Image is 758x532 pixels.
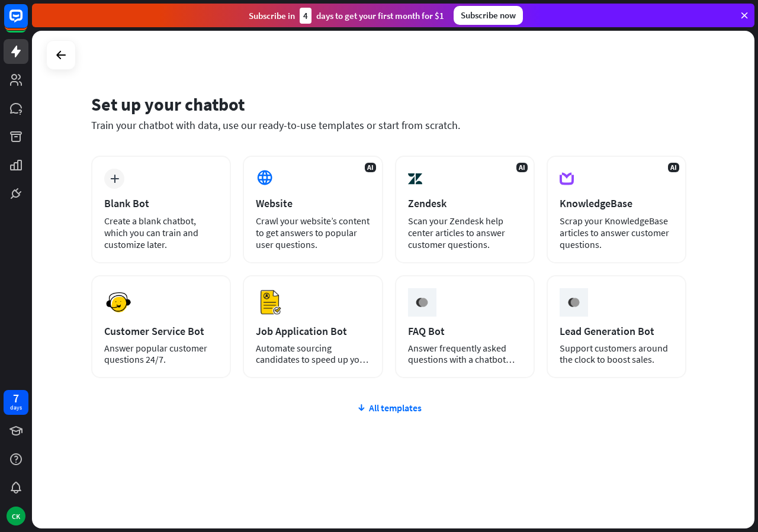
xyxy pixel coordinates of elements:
div: Subscribe now [454,6,523,25]
div: Subscribe in days to get your first month for $1 [249,8,444,24]
div: 7 [13,393,19,404]
div: 4 [300,8,311,24]
div: days [10,404,22,412]
div: CK [7,507,25,525]
a: 7 days [4,390,28,415]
